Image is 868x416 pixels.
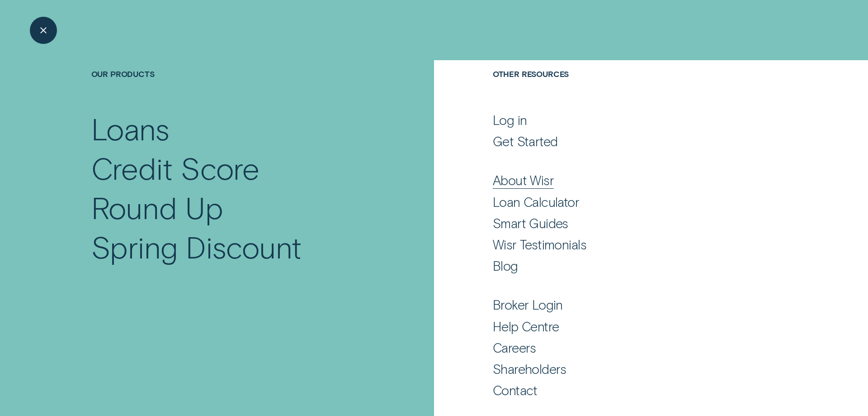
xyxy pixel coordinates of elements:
a: Help Centre [493,318,776,335]
h4: Our Products [91,69,371,110]
div: Blog [493,258,518,274]
div: About Wisr [493,172,554,188]
div: Help Centre [493,318,559,335]
a: Careers [493,339,776,356]
div: Contact [493,382,538,398]
h4: Other Resources [493,69,776,110]
a: Credit Score [91,148,371,188]
a: Blog [493,258,776,274]
div: Log in [493,112,527,128]
button: Close Menu [30,17,57,44]
div: Loan Calculator [493,194,579,210]
a: Spring Discount [91,227,371,267]
div: Get Started [493,133,558,149]
div: Careers [493,339,536,356]
div: Credit Score [91,148,260,188]
a: Smart Guides [493,215,776,231]
a: Log in [493,112,776,128]
a: Get Started [493,133,776,149]
div: Spring Discount [91,227,302,267]
a: About Wisr [493,172,776,188]
div: Shareholders [493,361,566,377]
div: Smart Guides [493,215,568,231]
a: Wisr Testimonials [493,236,776,253]
a: Shareholders [493,361,776,377]
div: Loans [91,109,170,148]
a: Broker Login [493,296,776,313]
a: Loan Calculator [493,194,776,210]
div: Round Up [91,188,223,227]
a: Loans [91,109,371,148]
div: Broker Login [493,296,563,313]
div: Wisr Testimonials [493,236,586,253]
a: Contact [493,382,776,398]
a: Round Up [91,188,371,227]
